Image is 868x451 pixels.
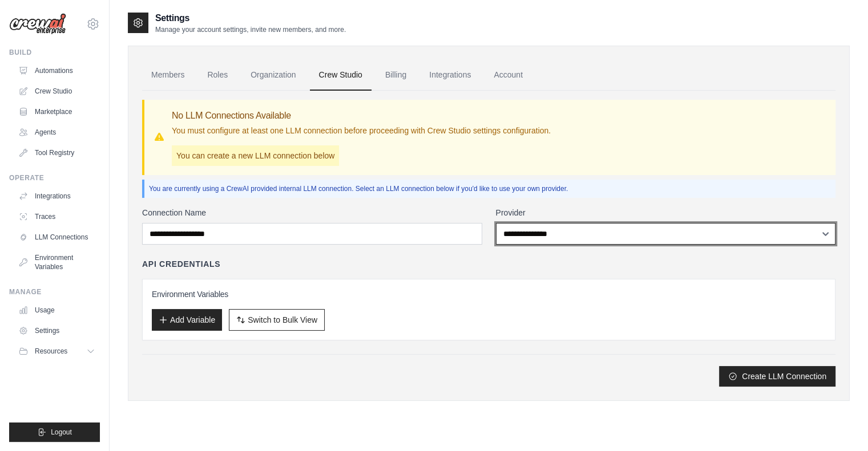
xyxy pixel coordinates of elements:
a: Members [142,60,193,91]
p: You must configure at least one LLM connection before proceeding with Crew Studio settings config... [172,125,551,136]
div: Manage [9,287,100,296]
h3: No LLM Connections Available [172,109,551,123]
h2: Settings [155,11,346,25]
button: Logout [9,422,100,442]
a: LLM Connections [14,228,100,246]
a: Billing [376,60,415,91]
p: Manage your account settings, invite new members, and more. [155,25,346,34]
a: Account [485,60,532,91]
div: Operate [9,173,100,182]
button: Create LLM Connection [719,366,835,387]
label: Connection Name [142,207,482,218]
p: You are currently using a CrewAI provided internal LLM connection. Select an LLM connection below... [149,184,831,193]
a: Settings [14,322,100,340]
div: Build [9,48,100,57]
a: Integrations [420,60,480,91]
button: Add Variable [152,309,222,331]
a: Agents [14,123,100,141]
a: Organization [241,60,305,91]
label: Provider [496,207,836,218]
span: Resources [35,347,67,356]
a: Automations [14,62,100,80]
iframe: Chat Widget [811,396,868,451]
p: You can create a new LLM connection below [172,145,339,166]
a: Tool Registry [14,144,100,162]
a: Integrations [14,187,100,205]
button: Switch to Bulk View [229,309,325,331]
a: Crew Studio [310,60,372,91]
a: Roles [198,60,237,91]
a: Traces [14,208,100,226]
span: Switch to Bulk View [248,314,317,326]
a: Environment Variables [14,249,100,276]
h4: API Credentials [142,258,220,270]
a: Usage [14,301,100,319]
button: Resources [14,342,100,360]
img: Logo [9,13,66,35]
a: Marketplace [14,103,100,121]
h3: Environment Variables [152,289,826,300]
a: Crew Studio [14,82,100,100]
span: Logout [51,428,72,437]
